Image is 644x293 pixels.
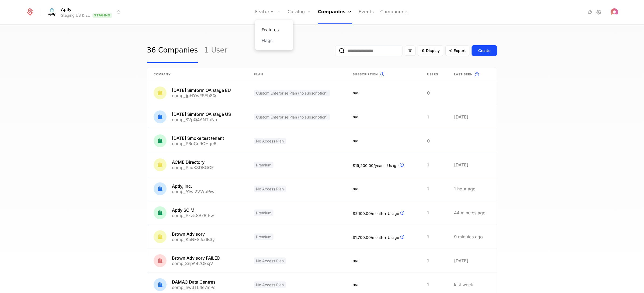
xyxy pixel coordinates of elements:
[587,9,593,15] a: Integrations
[478,48,490,53] div: Create
[61,6,71,13] span: Aptly
[611,8,618,16] button: Open user button
[426,48,440,53] span: Display
[595,9,602,15] a: Settings
[204,38,227,63] a: 1 User
[611,8,618,16] img: 's logo
[421,68,448,81] th: Users
[45,6,58,19] img: Aptly
[147,38,198,63] a: 36 Companies
[418,45,443,56] button: Display
[262,26,286,33] a: Features
[405,46,416,56] button: Filter options
[247,68,346,81] th: Plan
[454,72,473,77] span: Last seen
[92,13,112,18] span: Staging
[454,48,466,53] span: Export
[262,37,286,44] a: Flags
[472,45,497,56] button: Create
[445,45,469,56] button: Export
[61,13,90,18] div: Staging US & EU
[353,72,378,77] span: Subscription
[147,68,247,81] th: Company
[47,6,122,18] button: Select environment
